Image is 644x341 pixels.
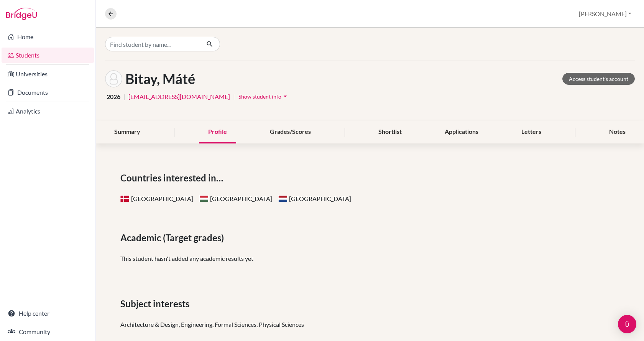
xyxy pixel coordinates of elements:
[125,71,195,87] h1: Bitay, Máté
[261,121,320,143] div: Grades/Scores
[2,324,94,339] a: Community
[6,8,37,20] img: Bridge-U
[107,92,120,101] span: 2026
[233,92,235,101] span: |
[2,104,94,119] a: Analytics
[575,7,635,21] button: [PERSON_NAME]
[562,73,635,85] a: Access student's account
[199,121,236,143] div: Profile
[120,231,227,245] span: Academic (Target grades)
[238,93,281,100] span: Show student info
[199,195,209,202] span: Hungary
[369,121,411,143] div: Shortlist
[2,306,94,321] a: Help center
[281,92,289,100] i: arrow_drop_down
[2,29,94,44] a: Home
[512,121,550,143] div: Letters
[2,66,94,82] a: Universities
[128,92,230,101] a: [EMAIL_ADDRESS][DOMAIN_NAME]
[120,320,619,329] div: Architecture & Design, Engineering, Formal Sciences, Physical Sciences
[435,121,488,143] div: Applications
[278,195,287,202] span: Netherlands
[120,195,193,202] span: [GEOGRAPHIC_DATA]
[120,254,619,263] p: This student hasn't added any academic results yet
[120,195,130,202] span: Denmark
[278,195,351,202] span: [GEOGRAPHIC_DATA]
[2,48,94,63] a: Students
[123,92,125,101] span: |
[238,91,289,102] button: Show student infoarrow_drop_down
[105,37,200,51] input: Find student by name...
[618,315,636,333] div: Open Intercom Messenger
[600,121,635,143] div: Notes
[120,297,192,311] span: Subject interests
[105,70,122,87] img: Máté Bitay's avatar
[120,171,226,185] span: Countries interested in…
[199,195,272,202] span: [GEOGRAPHIC_DATA]
[105,121,149,143] div: Summary
[2,85,94,100] a: Documents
